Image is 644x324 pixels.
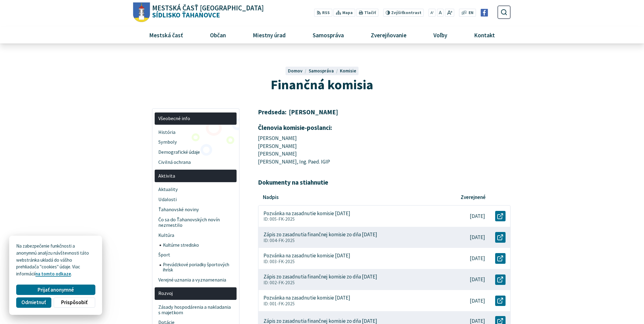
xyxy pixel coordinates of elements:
[158,137,233,147] span: Symboly
[383,9,424,17] button: Zvýšiťkontrast
[133,2,150,22] img: Prejsť na domovskú stránku
[431,27,450,43] span: Voľby
[158,230,233,240] span: Kultúra
[155,194,237,204] a: Udalosti
[288,68,303,74] span: Domov
[263,280,442,285] p: ID: 002-FK-2025
[155,204,237,215] a: Ťahanovské noviny
[302,27,355,43] a: Samospráva
[38,287,74,293] span: Prijať anonymné
[158,171,233,181] span: Aktivita
[263,194,279,201] p: Nadpis
[263,210,350,217] p: Pozvánka na zasadnutie komisie [DATE]
[470,234,485,241] p: [DATE]
[155,147,237,157] a: Demografické údaje
[258,178,328,186] strong: Dokumenty na stiahnutie
[263,301,442,307] p: ID: 001-FK-2025
[158,204,233,215] span: Ťahanovské noviny
[158,114,233,124] span: Všeobecné info
[314,9,332,17] a: RSS
[155,127,237,137] a: História
[258,123,332,132] strong: Členovia komisie-poslanci:
[470,298,485,304] p: [DATE]
[158,250,233,260] span: Šport
[158,127,233,137] span: História
[429,9,436,17] button: Zmenšiť veľkosť písma
[391,10,403,15] span: Zvýšiť
[160,240,237,250] a: Kultúrne stredisko
[16,243,95,278] p: Na zabezpečenie funkčnosti a anonymnú analýzu návštevnosti táto webstránka ukladá do vášho prehli...
[208,27,228,43] span: Občan
[158,302,233,318] span: Zásady hospodárenia a nakladania s majetkom
[133,2,264,22] a: Logo Sídlisko Ťahanovce, prejsť na domovskú stránku.
[158,184,233,194] span: Aktuality
[147,27,185,43] span: Mestská časť
[322,10,330,16] span: RSS
[469,10,473,16] span: EN
[250,27,288,43] span: Miestny úrad
[158,289,233,299] span: Rozvoj
[309,68,340,74] a: Samospráva
[422,27,458,43] a: Voľby
[470,255,485,262] p: [DATE]
[155,157,237,168] a: Civilná ochrana
[310,27,346,43] span: Samospráva
[340,68,356,74] a: Komisie
[150,5,264,19] span: Sídlisko Ťahanovce
[470,276,485,283] p: [DATE]
[263,231,377,238] p: Zápis zo zasadnutia finančnej komisie zo dňa [DATE]
[263,259,442,264] p: ID: 003-FK-2025
[263,274,377,280] p: Zápis zo zasadnutia finančnej komisie zo dňa [DATE]
[155,215,237,230] a: Čo sa do Ťahanovských novín nezmestilo
[155,137,237,147] a: Symboly
[258,108,464,131] h4: Predseda: [PERSON_NAME]
[152,5,264,12] span: Mestská časť [GEOGRAPHIC_DATA]
[138,27,194,43] a: Mestská časť
[437,9,443,17] button: Nastaviť pôvodnú veľkosť písma
[467,10,475,16] a: EN
[342,10,353,16] span: Mapa
[368,27,409,43] span: Zverejňovanie
[263,238,442,243] p: ID: 004-FK-2025
[155,230,237,240] a: Kultúra
[263,252,350,259] p: Pozvánka na zasadnutie komisie [DATE]
[271,76,373,93] span: Finančná komisia
[158,157,233,168] span: Civilná ochrana
[53,297,95,308] button: Prispôsobiť
[155,184,237,194] a: Aktuality
[391,10,421,15] span: kontrast
[445,9,454,17] button: Zväčšiť veľkosť písma
[461,194,486,201] p: Zverejnené
[470,213,485,219] p: [DATE]
[360,27,418,43] a: Zverejňovanie
[163,260,233,275] span: Prevádzkové poriadky športových ihrísk
[158,215,233,230] span: Čo sa do Ťahanovských novín nezmestilo
[155,112,237,125] a: Všeobecné info
[155,275,237,285] a: Verejné uznania a vyznamenania
[241,27,297,43] a: Miestny úrad
[158,147,233,157] span: Demografické údaje
[263,216,442,222] p: ID: 005-FK-2025
[163,240,233,250] span: Kultúrne stredisko
[155,302,237,318] a: Zásady hospodárenia a nakladania s majetkom
[333,9,355,17] a: Mapa
[160,260,237,275] a: Prevádzkové poriadky športových ihrísk
[21,299,46,306] span: Odmietnuť
[16,297,51,308] button: Odmietnuť
[155,170,237,182] a: Aktivita
[309,68,334,74] span: Samospráva
[158,275,233,285] span: Verejné uznania a vyznamenania
[35,271,71,277] a: na tomto odkaze
[263,295,350,301] p: Pozvánka na zasadnutie komisie [DATE]
[155,287,237,300] a: Rozvoj
[356,9,378,17] button: Tlačiť
[472,27,497,43] span: Kontakt
[158,194,233,204] span: Udalosti
[258,134,464,166] p: [PERSON_NAME] [PERSON_NAME] [PERSON_NAME] [PERSON_NAME], Ing. Paed. IGIP
[199,27,237,43] a: Občan
[480,9,488,17] img: Prejsť na Facebook stránku
[155,250,237,260] a: Šport
[61,299,87,306] span: Prispôsobiť
[16,285,95,295] button: Prijať anonymné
